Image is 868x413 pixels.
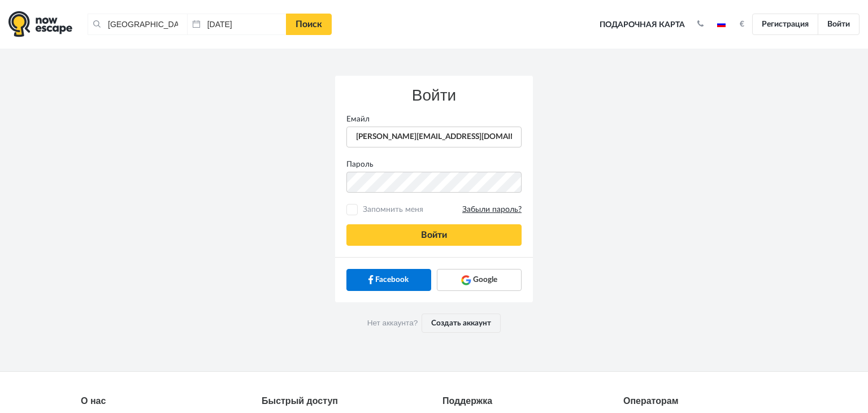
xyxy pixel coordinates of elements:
a: Регистрация [752,14,818,35]
strong: € [740,20,744,28]
span: Facebook [375,274,409,285]
label: Пароль [338,159,530,170]
a: Facebook [346,269,431,290]
button: Войти [346,224,522,246]
span: Google [473,274,497,285]
button: € [734,19,750,30]
label: Емайл [338,114,530,125]
div: Нет аккаунта? [335,302,533,344]
a: Поиск [286,14,332,35]
span: Запомнить меня [360,204,522,215]
div: Операторам [623,394,787,408]
div: О нас [81,394,245,408]
a: Google [437,269,522,290]
a: Забыли пароль? [462,205,522,215]
a: Создать аккаунт [422,314,501,333]
h3: Войти [346,87,522,105]
img: ru.jpg [717,21,726,27]
input: Запомнить меняЗабыли пароль? [349,206,356,214]
img: logo [8,11,72,37]
a: Подарочная карта [596,12,689,37]
input: Город или название квеста [88,14,187,35]
a: Войти [818,14,860,35]
div: Быстрый доступ [262,394,426,408]
div: Поддержка [442,394,606,408]
input: Дата [187,14,287,35]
